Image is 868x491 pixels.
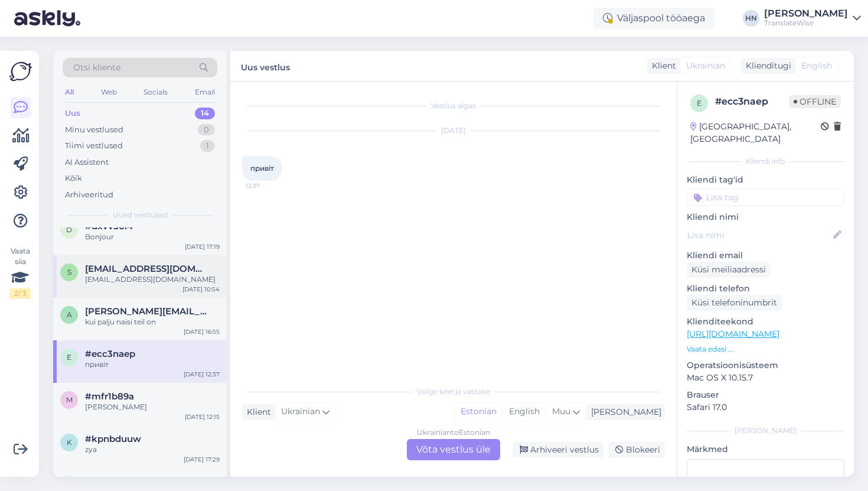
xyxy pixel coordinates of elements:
div: [EMAIL_ADDRESS][DOMAIN_NAME] [85,274,220,285]
span: English [801,60,832,72]
div: Email [192,84,217,100]
div: TranslateWise [764,18,848,28]
span: e [67,353,71,362]
span: привіт [250,164,274,173]
div: привіт [85,359,220,370]
div: Kliendi info [687,156,844,167]
div: Küsi meiliaadressi [687,262,771,278]
div: [PERSON_NAME] [687,425,844,436]
div: Küsi telefoninumbrit [687,295,782,311]
p: Klienditeekond [687,316,844,328]
div: 0 [198,124,215,136]
div: Valige keel ja vastake [242,386,665,397]
a: [PERSON_NAME]TranslateWise [764,9,861,28]
div: [PERSON_NAME] [764,9,848,18]
div: Vestlus algas [242,100,665,111]
div: [PERSON_NAME] [85,402,220,412]
div: [DATE] [242,125,665,136]
label: Uus vestlus [241,58,290,74]
div: Blokeeri [608,442,665,458]
div: [GEOGRAPHIC_DATA], [GEOGRAPHIC_DATA] [690,121,821,145]
div: Bonjour [85,232,220,242]
div: Klienditugi [741,60,791,72]
div: [DATE] 12:37 [184,370,220,379]
span: e [697,99,701,108]
div: [DATE] 10:54 [182,285,220,294]
span: #ecc3naep [85,349,135,359]
div: kui palju naisi teil on [85,317,220,327]
div: [PERSON_NAME] [586,406,661,418]
p: Vaata edasi ... [687,344,844,355]
span: #kpnbduuw [85,434,141,444]
span: 77andrus@gmail.com [85,476,208,487]
div: Web [99,84,119,100]
p: Märkmed [687,443,844,456]
span: Ukrainian [281,405,320,418]
p: Kliendi email [687,249,844,262]
p: Kliendi tag'id [687,174,844,186]
div: 14 [195,108,215,119]
div: zya [85,444,220,455]
span: a [67,310,72,319]
img: Askly Logo [9,60,32,83]
span: k [67,438,72,447]
div: Estonian [455,403,502,421]
span: Muu [552,406,570,417]
div: Uus [65,108,80,119]
a: [URL][DOMAIN_NAME] [687,329,779,339]
div: 1 [200,140,215,152]
div: HN [743,10,759,27]
span: 12:37 [246,181,290,190]
p: Kliendi nimi [687,211,844,223]
div: # ecc3naep [715,95,789,109]
p: Mac OS X 10.15.7 [687,372,844,384]
div: English [502,403,546,421]
p: Operatsioonisüsteem [687,359,844,372]
div: Klient [242,406,271,418]
span: #mfr1b89a [85,391,134,402]
span: aron.paas@vanalinn.parnu.ee [85,306,208,317]
span: signe.sarap@gmail.com [85,264,208,274]
input: Lisa nimi [687,229,831,242]
span: Ukrainian [686,60,725,72]
div: All [63,84,76,100]
div: Klient [647,60,676,72]
span: Offline [789,95,841,108]
div: Socials [141,84,170,100]
span: Uued vestlused [113,210,168,220]
div: Väljaspool tööaega [593,8,714,29]
div: Arhiveeritud [65,189,113,201]
div: [DATE] 17:29 [184,455,220,464]
div: Kõik [65,173,82,184]
div: Võta vestlus üle [407,439,500,460]
div: Vaata siia [9,246,31,299]
div: Minu vestlused [65,124,123,136]
div: Arhiveeri vestlus [513,442,603,458]
div: [DATE] 16:55 [184,327,220,336]
p: Safari 17.0 [687,401,844,414]
div: Tiimi vestlused [65,140,123,152]
div: 2 / 3 [9,288,31,299]
span: m [66,395,73,404]
span: s [67,268,71,277]
div: [DATE] 12:15 [185,412,220,421]
p: Brauser [687,389,844,401]
span: Otsi kliente [73,61,120,74]
input: Lisa tag [687,188,844,206]
div: AI Assistent [65,157,109,168]
span: d [66,225,72,234]
p: Kliendi telefon [687,282,844,295]
div: [DATE] 17:19 [185,242,220,251]
div: Ukrainian to Estonian [417,427,490,438]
